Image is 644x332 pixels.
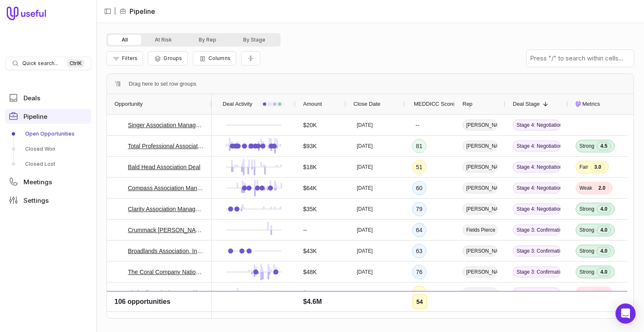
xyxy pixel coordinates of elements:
[122,55,138,61] span: Filters
[414,99,455,109] span: MEDDICC Score
[412,286,426,300] div: 49
[579,248,594,254] span: Strong
[5,109,91,124] a: Pipeline
[106,51,143,65] button: Filter Pipeline
[357,122,373,128] time: [DATE]
[128,120,204,130] a: Singer Association Management - New Deal
[303,162,317,172] span: $18K
[597,268,611,276] span: 4.0
[223,99,252,109] span: Deal Activity
[5,90,91,105] a: Deals
[597,226,611,234] span: 4.0
[412,160,426,174] div: 51
[513,246,561,256] span: Stage 3: Confirmation
[357,311,373,317] time: [DATE]
[412,181,426,195] div: 60
[128,204,204,214] a: Clarity Association Management Services, Inc. Deal
[114,6,116,16] span: |
[462,183,498,193] span: [PERSON_NAME]
[597,142,611,150] span: 4.5
[357,269,373,275] time: [DATE]
[303,99,322,109] span: Amount
[412,223,426,237] div: 64
[230,35,279,45] button: By Stage
[141,35,185,45] button: At Risk
[513,225,561,235] span: Stage 3: Confirmation
[208,55,231,61] span: Columns
[462,141,498,152] span: [PERSON_NAME]
[241,51,260,66] button: Collapse all rows
[615,303,636,324] div: Open Intercom Messenger
[128,309,196,319] a: The Keystone Group Deal
[591,163,605,171] span: 3.0
[23,113,47,120] span: Pipeline
[23,197,49,204] span: Settings
[128,267,204,277] a: The Coral Company Nationals
[357,164,373,170] time: [DATE]
[23,179,52,185] span: Meetings
[23,95,40,101] span: Deals
[579,269,594,275] span: Strong
[462,288,498,298] span: [PERSON_NAME]
[513,183,561,193] span: Stage 4: Negotiation
[114,99,143,109] span: Opportunity
[108,35,141,45] button: All
[357,206,373,212] time: [DATE]
[128,225,204,235] a: Crummack [PERSON_NAME] Deal
[357,143,373,149] time: [DATE]
[303,225,307,235] span: --
[513,99,540,109] span: Deal Stage
[357,290,373,296] time: [DATE]
[579,311,594,317] span: Strong
[579,185,592,191] span: Weak
[128,246,204,256] a: Broadlands Association, Inc. Deal
[128,141,204,151] a: Total Professional Association Management - New Deal
[462,204,498,214] span: [PERSON_NAME]
[513,267,561,277] span: Stage 3: Confirmation
[462,246,498,256] span: [PERSON_NAME]
[412,118,423,132] div: --
[527,50,634,67] input: Press "/" to search within cells...
[412,94,447,114] div: MEDDICC Score
[303,246,317,256] span: $43K
[579,206,594,212] span: Strong
[579,143,594,149] span: Strong
[164,55,182,61] span: Groups
[595,184,609,192] span: 2.0
[579,290,592,296] span: Weak
[129,79,196,89] div: Row Groups
[303,204,317,214] span: $35K
[128,288,204,298] a: Timberline District Consulting - New Deal
[148,51,187,65] button: Group Pipeline
[303,183,317,193] span: $64K
[412,139,426,153] div: 81
[412,265,426,279] div: 76
[101,5,114,18] button: Collapse sidebar
[357,185,373,191] time: [DATE]
[5,157,91,171] a: Closed Lost
[462,308,498,319] span: Unnamed User
[513,204,561,214] span: Stage 4: Negotiation
[579,227,594,233] span: Strong
[357,227,373,233] time: [DATE]
[513,162,561,173] span: Stage 4: Negotiation
[462,99,473,109] span: Rep
[303,267,317,277] span: $48K
[597,247,611,255] span: 4.0
[582,99,600,109] span: Metrics
[462,162,498,173] span: [PERSON_NAME]
[119,6,155,16] li: Pipeline
[579,164,588,170] span: Fair
[513,308,561,319] span: Stage 3: Confirmation
[462,120,498,131] span: [PERSON_NAME]
[185,35,230,45] button: By Rep
[5,142,91,156] a: Closed Won
[67,59,84,68] kbd: Ctrl K
[129,79,196,89] span: Drag here to set row groups
[513,120,561,131] span: Stage 4: Negotiation
[412,307,426,321] div: 64
[597,310,611,318] span: 4.0
[5,174,91,189] a: Meetings
[128,162,200,172] a: Bald Head Association Deal
[412,244,426,258] div: 63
